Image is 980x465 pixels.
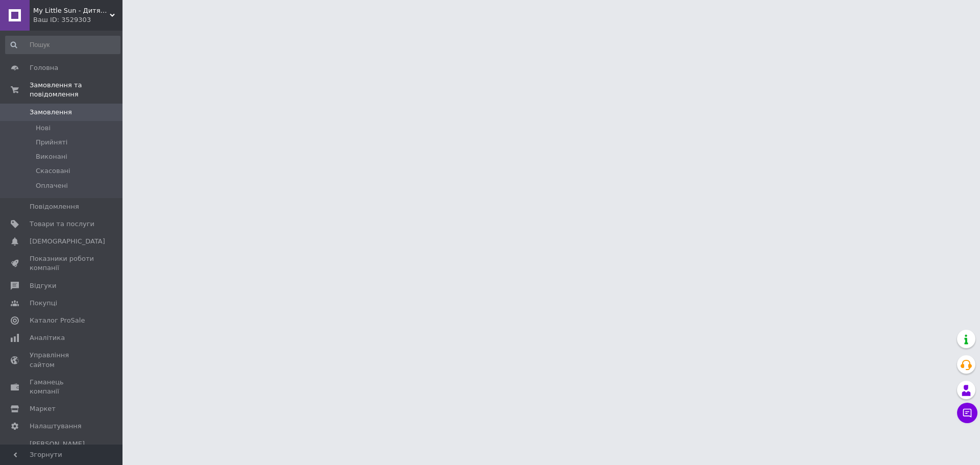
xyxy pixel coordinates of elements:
[30,254,94,273] span: Показники роботи компанії
[30,108,72,117] span: Замовлення
[30,281,56,290] span: Відгуки
[36,181,68,190] span: Оплачені
[30,299,57,308] span: Покупці
[30,316,85,325] span: Каталог ProSale
[30,404,56,413] span: Маркет
[36,124,51,133] span: Нові
[957,403,977,423] button: Чат з покупцем
[30,81,122,99] span: Замовлення та повідомлення
[30,237,105,246] span: [DEMOGRAPHIC_DATA]
[30,351,94,369] span: Управління сайтом
[36,152,67,161] span: Виконані
[30,333,65,342] span: Аналітика
[30,202,79,211] span: Повідомлення
[36,166,70,176] span: Скасовані
[30,63,58,72] span: Головна
[33,15,122,25] div: Ваш ID: 3529303
[30,378,94,396] span: Гаманець компанії
[30,422,82,431] span: Налаштування
[36,138,67,147] span: Прийняті
[33,6,110,15] span: My Little Sun - Дитячі парти, столики, ліжка, комоди, шафи | Власне виробництво
[5,36,120,54] input: Пошук
[30,219,94,229] span: Товари та послуги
